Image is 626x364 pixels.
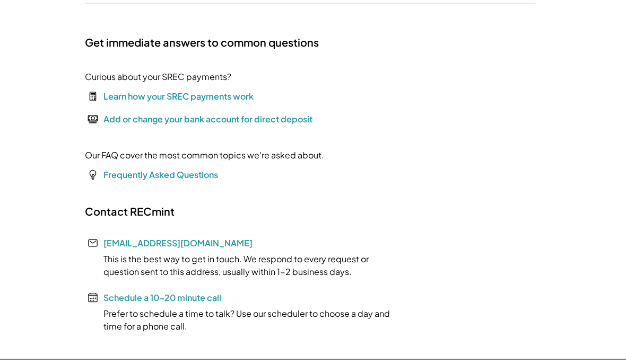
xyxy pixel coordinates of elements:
h2: Get immediate answers to common questions [85,35,319,49]
div: Our FAQ cover the most common topics we're asked about. [85,149,324,162]
div: Learn how your SREC payments work [103,90,254,103]
a: Schedule a 10-20 minute call [103,292,221,303]
div: Add or change your bank account for direct deposit [103,113,312,126]
a: Frequently Asked Questions [103,169,218,180]
div: Prefer to schedule a time to talk? Use our scheduler to choose a day and time for a phone call. [85,307,403,333]
h2: Contact RECmint [85,205,175,218]
div: Curious about your SREC payments? [85,70,231,83]
a: [EMAIL_ADDRESS][DOMAIN_NAME] [103,237,253,248]
div: This is the best way to get in touch. We respond to every request or question sent to this addres... [85,253,403,278]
